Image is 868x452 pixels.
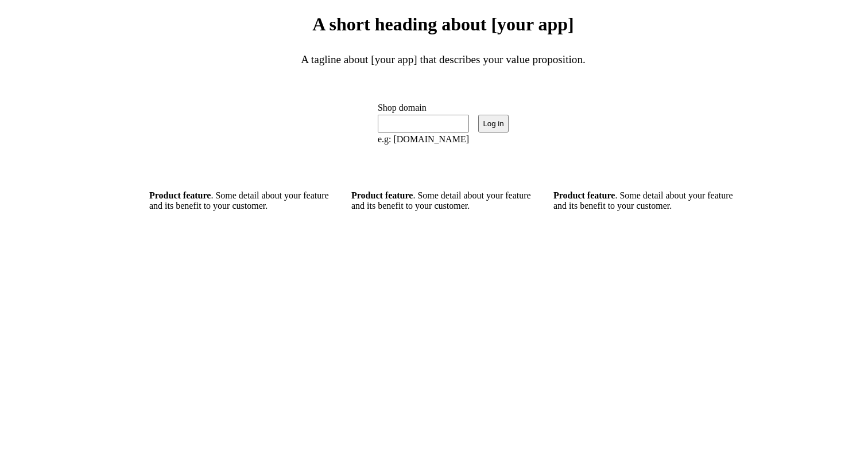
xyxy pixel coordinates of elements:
[149,14,737,35] h1: A short heading about [your app]
[378,103,469,113] span: Shop domain
[351,190,413,200] strong: Product feature
[553,190,737,211] li: . Some detail about your feature and its benefit to your customer.
[149,53,737,84] p: A tagline about [your app] that describes your value proposition.
[553,190,615,200] strong: Product feature
[149,190,211,200] strong: Product feature
[149,190,333,211] li: . Some detail about your feature and its benefit to your customer.
[478,115,509,133] button: Log in
[378,134,469,145] span: e.g: [DOMAIN_NAME]
[351,190,535,211] li: . Some detail about your feature and its benefit to your customer.
[378,115,469,133] input: Shop domaine.g: [DOMAIN_NAME]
